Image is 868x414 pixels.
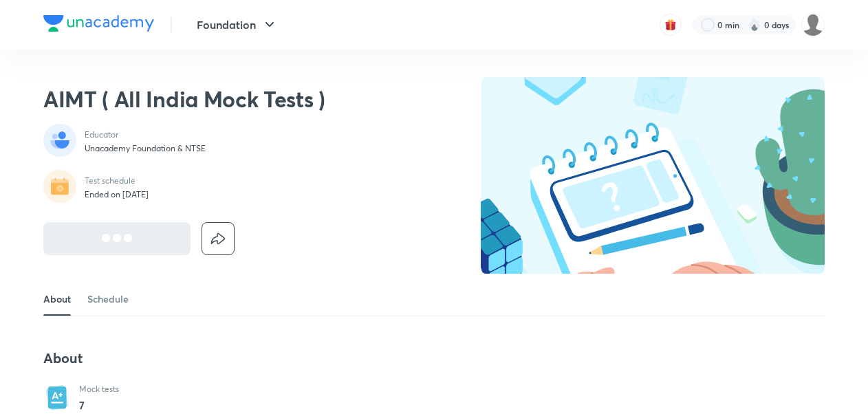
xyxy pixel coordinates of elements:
a: About [43,283,71,316]
p: Mock tests [79,384,119,395]
img: avatar [664,19,677,31]
p: Test schedule [85,175,149,186]
h2: AIMT ( All India Mock Tests ) [43,85,325,113]
button: Foundation [188,11,286,39]
img: streak [748,18,761,32]
p: Educator [85,129,206,140]
p: Ended on [DATE] [85,189,149,200]
a: Company Logo [43,15,154,35]
a: Schedule [87,283,129,316]
img: Saarush Gupta [801,13,825,36]
p: Unacademy Foundation & NTSE [85,143,206,154]
p: 7 [79,397,119,413]
img: Company Logo [43,15,154,32]
button: avatar [660,14,682,36]
h4: About [43,349,561,367]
